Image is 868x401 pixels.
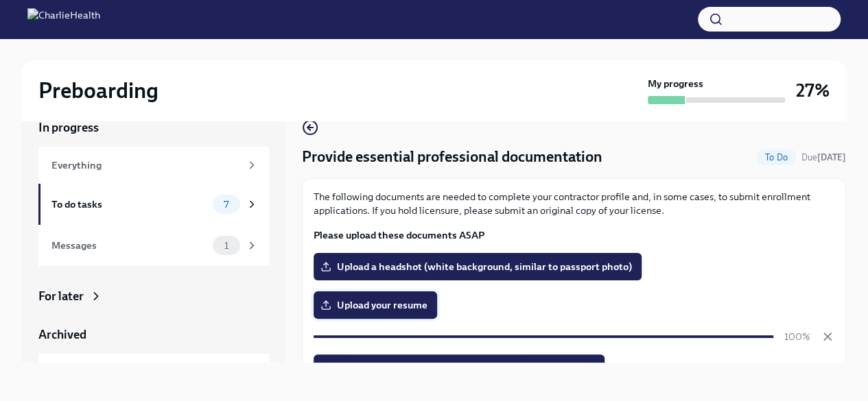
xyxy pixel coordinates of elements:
a: In progress [38,119,269,136]
span: Upload your resume [323,298,427,312]
span: October 6th, 2025 09:00 [801,151,846,164]
span: Due [801,152,846,162]
strong: My progress [648,77,703,90]
img: CharlieHealth [27,8,100,30]
span: 1 [216,241,237,251]
h3: 27% [796,78,830,103]
div: For later [38,288,84,304]
strong: [DATE] [817,152,846,162]
a: Messages1 [38,225,269,266]
div: To do tasks [51,197,207,212]
div: Messages [51,238,207,253]
label: Upload a copy of your professional license or certification [314,354,605,382]
span: 7 [215,199,237,210]
div: Everything [51,158,240,173]
p: 100% [784,330,810,343]
strong: Please upload these documents ASAP [314,229,484,241]
span: To Do [757,152,796,162]
a: Everything [38,147,269,184]
span: Upload a copy of your professional license or certification [323,361,595,375]
h2: Preboarding [38,77,159,104]
a: Archived [38,326,269,343]
p: The following documents are needed to complete your contractor profile and, in some cases, to sub... [314,190,834,217]
a: For later [38,288,269,304]
button: Cancel [821,330,834,343]
span: Upload a headshot (white background, similar to passport photo) [323,260,632,274]
label: Upload your resume [314,291,437,319]
label: Upload a headshot (white background, similar to passport photo) [314,253,642,280]
h4: Provide essential professional documentation [302,147,602,167]
a: To do tasks7 [38,184,269,225]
